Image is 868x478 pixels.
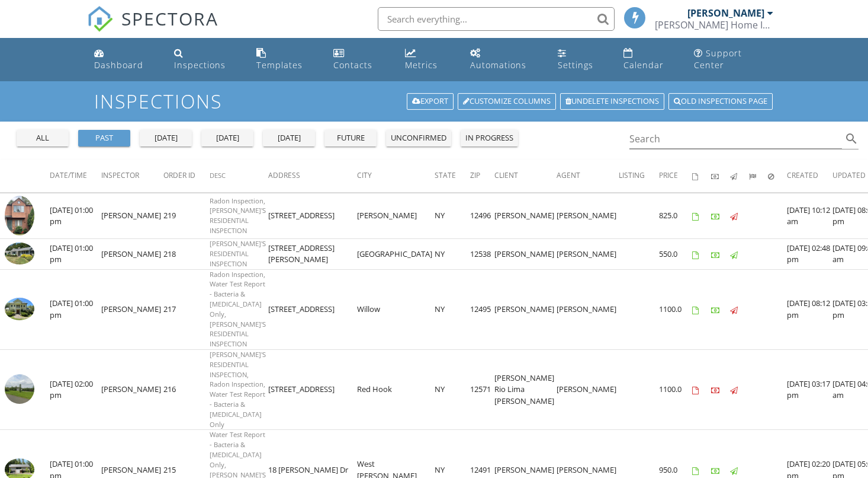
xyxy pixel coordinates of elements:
[655,19,773,31] div: Thomsen Home Inspections
[711,160,730,193] th: Paid: Not sorted.
[494,170,518,180] span: Client
[17,130,69,146] button: all
[435,160,470,193] th: State: Not sorted.
[144,132,187,144] div: [DATE]
[619,43,680,77] a: Calendar
[787,239,832,269] td: [DATE] 02:48 pm
[329,132,372,144] div: future
[50,269,101,349] td: [DATE] 01:00 pm
[435,269,470,349] td: NY
[263,130,315,146] button: [DATE]
[659,160,692,193] th: Price: Not sorted.
[659,239,692,269] td: 550.0
[557,349,619,429] td: [PERSON_NAME]
[357,160,435,193] th: City: Not sorted.
[391,132,446,144] div: unconfirmed
[619,170,645,180] span: Listing
[470,269,494,349] td: 12495
[101,170,139,180] span: Inspector
[494,349,557,429] td: [PERSON_NAME] Rio Lima [PERSON_NAME]
[470,59,526,71] div: Automations
[435,349,470,429] td: NY
[357,170,372,180] span: City
[329,43,391,77] a: Contacts
[201,130,253,146] button: [DATE]
[210,171,226,180] span: Desc
[494,193,557,239] td: [PERSON_NAME]
[629,129,842,149] input: Search
[619,160,659,193] th: Listing: Not sorted.
[623,59,664,71] div: Calendar
[50,160,101,193] th: Date/Time: Not sorted.
[787,170,818,180] span: Created
[256,59,303,71] div: Templates
[268,269,357,349] td: [STREET_ADDRESS]
[470,193,494,239] td: 12496
[768,160,787,193] th: Canceled: Not sorted.
[324,130,377,146] button: future
[386,130,451,146] button: unconfirmed
[844,132,859,146] i: search
[21,132,64,144] div: all
[694,47,742,71] div: Support Center
[435,193,470,239] td: NY
[557,193,619,239] td: [PERSON_NAME]
[210,239,266,268] span: [PERSON_NAME]'S RESIDENTIAL INSPECTION
[668,93,773,110] a: Old inspections page
[101,349,163,429] td: [PERSON_NAME]
[101,193,163,239] td: [PERSON_NAME]
[87,6,113,32] img: The Best Home Inspection Software - Spectora
[749,160,768,193] th: Submitted: Not sorted.
[89,43,160,77] a: Dashboard
[268,239,357,269] td: [STREET_ADDRESS][PERSON_NAME]
[252,43,320,77] a: Templates
[268,132,310,144] div: [DATE]
[730,160,749,193] th: Published: Not sorted.
[461,130,518,146] button: in progress
[121,6,218,31] span: SPECTORA
[50,193,101,239] td: [DATE] 01:00 pm
[101,160,163,193] th: Inspector: Not sorted.
[163,239,210,269] td: 218
[5,298,34,320] img: 9242249%2Fcover_photos%2FSV12xfED7POoRprf9w3P%2Fsmall.jpeg
[268,193,357,239] td: [STREET_ADDRESS]
[210,350,266,429] span: [PERSON_NAME]'S RESIDENTIAL INSPECTION, Radon Inspection, Water Test Report - Bacteria & [MEDICAL...
[357,269,435,349] td: Willow
[163,269,210,349] td: 217
[333,59,372,71] div: Contacts
[470,349,494,429] td: 12571
[78,130,130,146] button: past
[557,269,619,349] td: [PERSON_NAME]
[400,43,456,77] a: Metrics
[210,160,268,193] th: Desc: Not sorted.
[787,160,832,193] th: Created: Not sorted.
[163,349,210,429] td: 216
[357,193,435,239] td: [PERSON_NAME]
[268,349,357,429] td: [STREET_ADDRESS]
[689,43,779,77] a: Support Center
[787,349,832,429] td: [DATE] 03:17 pm
[140,130,192,146] button: [DATE]
[458,93,556,110] a: Customize Columns
[174,59,226,71] div: Inspections
[470,239,494,269] td: 12538
[268,160,357,193] th: Address: Not sorted.
[163,170,195,180] span: Order ID
[163,193,210,239] td: 219
[659,193,692,239] td: 825.0
[268,170,300,180] span: Address
[470,170,480,180] span: Zip
[94,91,773,111] h1: Inspections
[787,193,832,239] td: [DATE] 10:12 am
[494,239,557,269] td: [PERSON_NAME]
[5,374,34,404] img: streetview
[465,132,513,144] div: in progress
[687,7,764,19] div: [PERSON_NAME]
[83,132,126,144] div: past
[210,270,266,349] span: Radon Inspection, Water Test Report - Bacteria & [MEDICAL_DATA] Only, [PERSON_NAME]'S RESIDENTIAL...
[435,239,470,269] td: NY
[494,269,557,349] td: [PERSON_NAME]
[87,16,218,41] a: SPECTORA
[558,59,593,71] div: Settings
[659,170,678,180] span: Price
